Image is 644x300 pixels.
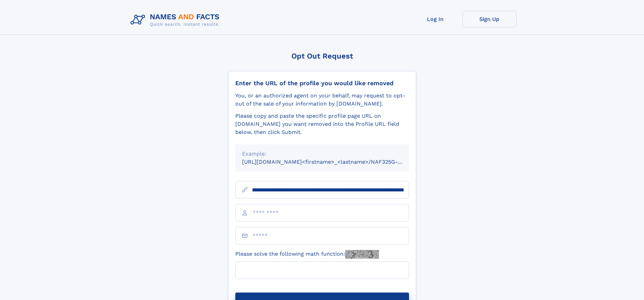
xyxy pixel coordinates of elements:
[462,11,517,27] a: Sign Up
[242,159,422,165] small: [URL][DOMAIN_NAME]<firstname>_<lastname>/NAF325G-xxxxxxxx
[235,250,379,259] label: Please solve the following math function:
[235,79,409,87] div: Enter the URL of the profile you would like removed
[235,92,409,108] div: You, or an authorized agent on your behalf, may request to opt-out of the sale of your informatio...
[408,11,462,27] a: Log In
[242,150,402,158] div: Example:
[228,52,416,60] div: Opt Out Request
[235,112,409,136] div: Please copy and paste the specific profile page URL on [DOMAIN_NAME] you want removed into the Pr...
[128,11,225,29] img: Logo Names and Facts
